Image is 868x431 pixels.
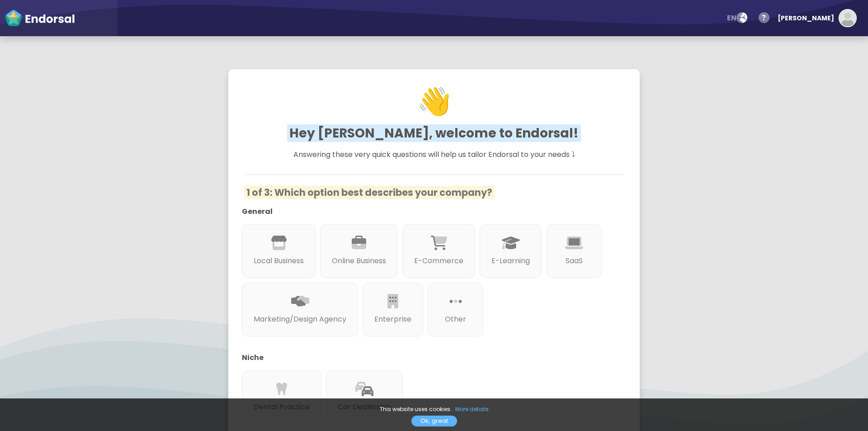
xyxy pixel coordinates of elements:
div: [PERSON_NAME] [778,5,834,32]
img: default-avatar.jpg [840,10,856,26]
p: Niche [242,352,613,363]
span: Answering these very quick questions will help us tailor Endorsal to your needs ⤵︎ [293,149,575,160]
button: [PERSON_NAME] [773,5,857,32]
a: More details [455,405,489,414]
span: This website uses cookies. [380,405,452,413]
p: Enterprise [374,314,411,325]
span: 1 of 3: Which option best describes your company? [244,186,495,199]
p: Other [439,314,472,325]
span: EN [727,13,736,23]
button: EN [721,9,753,27]
img: endorsal-logo-white@2x.png [5,9,75,27]
p: Online Business [332,256,386,266]
span: Hey [PERSON_NAME], welcome to Endorsal! [287,124,581,142]
p: SaaS [558,256,590,266]
p: Marketing/Design Agency [254,314,346,325]
a: Ok, great [411,416,457,426]
p: E-Commerce [414,256,463,266]
p: E-Learning [491,256,530,266]
h1: 👋 [246,37,622,166]
p: Local Business [254,256,304,266]
p: General [242,206,613,217]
